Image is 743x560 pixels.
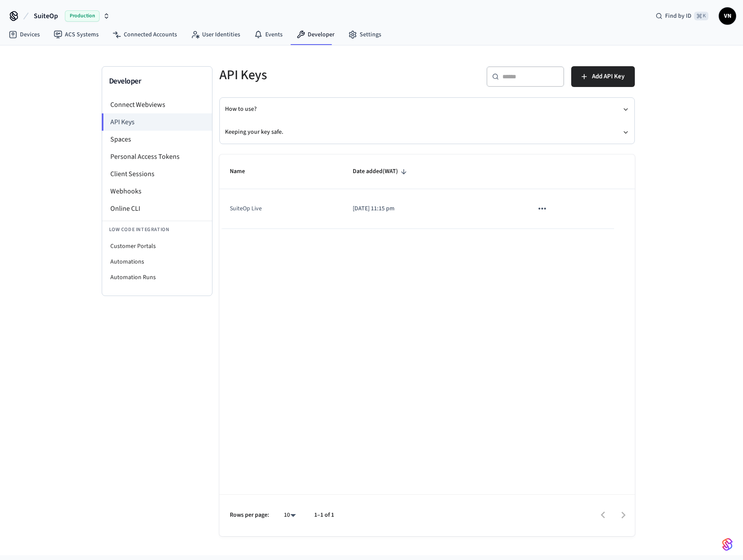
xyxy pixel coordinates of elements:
li: Connect Webviews [102,96,212,113]
table: sticky table [219,154,635,229]
span: VN [720,8,735,24]
a: Events [247,27,289,42]
li: API Keys [102,113,212,131]
h5: API Keys [219,66,422,84]
img: SeamLogoGradient.69752ec5.svg [722,537,733,551]
li: Webhooks [102,183,212,200]
button: VN [719,7,736,25]
li: Online CLI [102,200,212,217]
a: User Identities [184,27,247,42]
p: [DATE] 11:15 pm [353,204,512,213]
span: Name [230,165,256,178]
li: Client Sessions [102,165,212,183]
li: Low Code Integration [102,221,212,238]
a: Developer [289,27,341,42]
span: Production [65,10,100,22]
li: Customer Portals [102,238,212,254]
span: Find by ID [665,12,692,20]
a: Settings [341,27,388,42]
td: SuiteOp Live [219,189,342,229]
h3: Developer [109,75,205,87]
li: Automations [102,254,212,270]
span: SuiteOp [34,11,58,21]
a: ACS Systems [47,27,106,42]
span: Add API Key [592,71,624,82]
p: 1–1 of 1 [314,511,334,520]
a: Connected Accounts [106,27,184,42]
li: Automation Runs [102,270,212,285]
a: Devices [2,27,47,42]
div: Find by ID⌘ K [649,8,715,24]
div: 10 [280,509,300,521]
li: Spaces [102,131,212,148]
span: Date added(WAT) [353,165,409,178]
p: Rows per page: [230,511,269,520]
button: How to use? [225,98,629,121]
button: Add API Key [571,66,635,87]
span: ⌘ K [694,12,708,20]
button: Keeping your key safe. [225,121,629,144]
li: Personal Access Tokens [102,148,212,165]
